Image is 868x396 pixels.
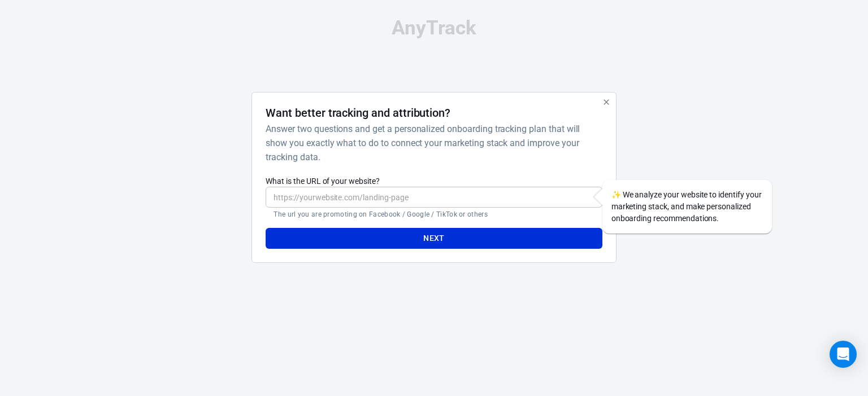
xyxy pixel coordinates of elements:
span: sparkles [611,190,621,199]
h6: Answer two questions and get a personalized onboarding tracking plan that will show you exactly w... [266,122,597,164]
label: What is the URL of your website? [266,175,602,187]
input: https://yourwebsite.com/landing-page [266,187,602,208]
h4: Want better tracking and attribution? [266,106,450,120]
div: AnyTrack [151,18,717,38]
button: Next [266,228,602,249]
p: The url you are promoting on Facebook / Google / TikTok or others [274,210,594,219]
div: Open Intercom Messenger [830,341,857,368]
div: We analyze your website to identify your marketing stack, and make personalized onboarding recomm... [602,180,772,234]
